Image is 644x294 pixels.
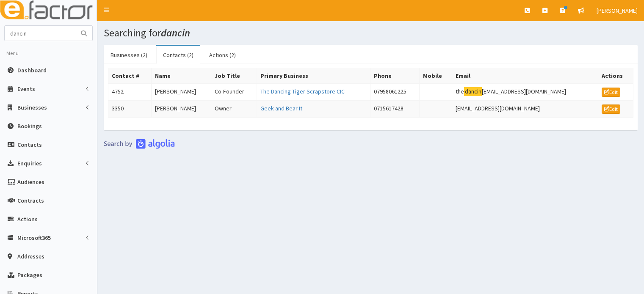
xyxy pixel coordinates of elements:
span: Dashboard [17,66,47,74]
td: Co-Founder [211,84,257,101]
th: Primary Business [257,68,370,84]
th: Job Title [211,68,257,84]
td: 4752 [108,84,152,101]
h1: Searching for [104,27,638,38]
a: Edit [602,88,620,97]
td: [PERSON_NAME] [151,100,211,117]
input: Search... [5,26,76,41]
td: 07958061225 [370,84,420,101]
span: Businesses [17,104,47,111]
span: Microsoft365 [17,234,51,242]
img: search-by-algolia-light-background.png [104,139,175,149]
td: the [EMAIL_ADDRESS][DOMAIN_NAME] [452,84,598,101]
th: Actions [598,68,633,84]
td: [EMAIL_ADDRESS][DOMAIN_NAME] [452,100,598,117]
a: Actions (2) [202,46,243,64]
th: Name [151,68,211,84]
span: Contacts [17,141,42,148]
span: Addresses [17,253,44,260]
span: Bookings [17,122,42,130]
th: Mobile [420,68,452,84]
span: Events [17,85,35,93]
span: Enquiries [17,159,42,167]
span: [PERSON_NAME] [597,7,638,14]
i: dancin [161,26,190,39]
span: Audiences [17,178,44,186]
mark: dancin [464,87,482,96]
span: Actions [17,215,38,223]
td: 0715617428 [370,100,420,117]
a: Contacts (2) [156,46,200,64]
a: Edit [602,104,620,114]
a: Businesses (2) [104,46,154,64]
td: [PERSON_NAME] [151,84,211,101]
td: Owner [211,100,257,117]
th: Contact # [108,68,152,84]
span: Contracts [17,197,44,204]
span: Packages [17,271,42,279]
a: The Dancing Tiger Scrapstore CIC [260,88,345,95]
td: 3350 [108,100,152,117]
th: Email [452,68,598,84]
th: Phone [370,68,420,84]
a: Geek and Bear It [260,104,302,112]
